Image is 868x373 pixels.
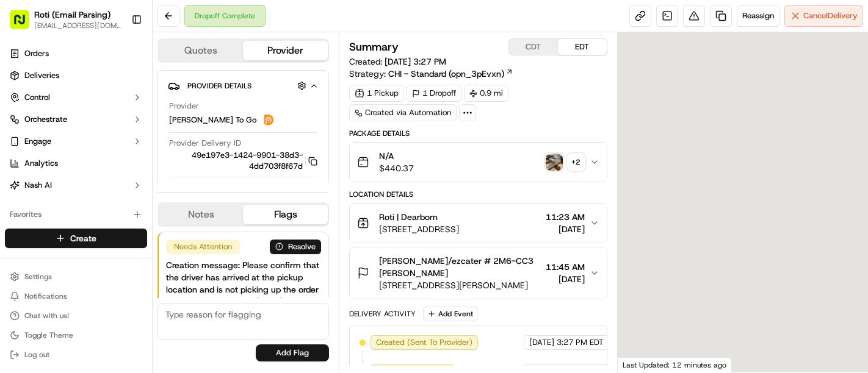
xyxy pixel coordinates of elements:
span: [PERSON_NAME]/ezcater # 2M6-CC3 [PERSON_NAME] [379,255,541,279]
button: Toggle Theme [5,327,147,344]
button: Add Flag [256,344,329,361]
span: [DATE] 3:27 PM [385,56,446,67]
span: Reassign [742,10,774,21]
div: Location Details [349,190,607,199]
span: $440.37 [379,162,414,174]
span: Nash AI [24,180,52,191]
h3: Summary [349,41,399,52]
span: Created (Sent To Provider) [376,337,472,348]
div: Last Updated: 12 minutes ago [618,357,732,372]
button: Resolve [270,240,321,254]
span: [STREET_ADDRESS][PERSON_NAME] [379,279,541,291]
span: 11:45 AM [546,261,585,273]
div: Favorites [5,205,147,224]
span: N/A [379,150,414,162]
button: Nash AI [5,176,147,195]
span: Create [70,232,96,244]
button: Settings [5,268,147,285]
a: CHI - Standard (opn_3pEvxn) [388,68,513,80]
div: + 2 [568,154,585,171]
img: ddtg_logo_v2.png [261,113,276,127]
span: [DATE] [546,273,585,285]
span: [DATE] [529,337,554,348]
button: 49e197e3-1424-9901-38d3-4dd703f8f67d [169,150,317,172]
div: 1 Dropoff [407,85,461,102]
span: Control [24,92,50,103]
span: Cancel Delivery [803,10,858,21]
div: Package Details [349,129,607,138]
span: Settings [24,272,52,282]
span: Roti | Dearborn [379,211,438,223]
span: Provider [169,101,199,112]
div: 0.9 mi [464,85,508,102]
span: 3:27 PM EDT [557,337,604,348]
button: [PERSON_NAME]/ezcater # 2M6-CC3 [PERSON_NAME][STREET_ADDRESS][PERSON_NAME]11:45 AM[DATE] [350,247,607,299]
span: [DATE] [546,223,585,235]
button: Roti (Email Parsing)[EMAIL_ADDRESS][DOMAIN_NAME] [5,5,126,34]
button: N/A$440.37photo_proof_of_pickup image+2 [350,143,607,182]
div: Delivery Activity [349,309,416,319]
button: Notifications [5,288,147,305]
span: Notifications [24,291,67,301]
button: Roti | Dearborn[STREET_ADDRESS]11:23 AM[DATE] [350,204,607,243]
button: Orchestrate [5,110,147,129]
button: Provider [243,41,327,60]
button: Reassign [737,5,779,27]
button: Quotes [159,41,243,60]
button: [EMAIL_ADDRESS][DOMAIN_NAME] [34,21,121,30]
button: Roti (Email Parsing) [34,9,110,21]
button: Add Event [423,307,477,321]
span: 11:23 AM [546,211,585,223]
button: CancelDelivery [784,5,863,27]
span: [STREET_ADDRESS] [379,223,459,235]
button: EDT [558,39,607,55]
button: CDT [509,39,558,55]
button: Engage [5,132,147,151]
div: Needs Attention [166,240,240,254]
span: Engage [24,136,51,147]
button: photo_proof_of_pickup image+2 [546,154,585,171]
span: Orchestrate [24,114,67,125]
button: Provider Details [168,76,319,96]
span: Toggle Theme [24,330,73,340]
span: Deliveries [24,70,59,81]
span: Log out [24,350,49,360]
div: 1 Pickup [349,85,404,102]
span: Orders [24,48,49,59]
button: Log out [5,346,147,363]
div: Strategy: [349,68,513,80]
a: Deliveries [5,66,147,85]
span: Provider Delivery ID [169,138,241,149]
button: Flags [243,205,327,224]
a: Orders [5,44,147,63]
button: Notes [159,205,243,224]
span: Provider Details [187,81,251,91]
button: Create [5,229,147,248]
span: [PERSON_NAME] To Go [169,115,256,126]
img: photo_proof_of_pickup image [546,154,563,171]
a: Analytics [5,154,147,173]
span: CHI - Standard (opn_3pEvxn) [388,68,504,80]
button: Control [5,88,147,107]
button: Chat with us! [5,307,147,324]
span: Created: [349,55,446,68]
a: Created via Automation [349,104,457,121]
span: Analytics [24,158,58,169]
span: Chat with us! [24,311,69,321]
